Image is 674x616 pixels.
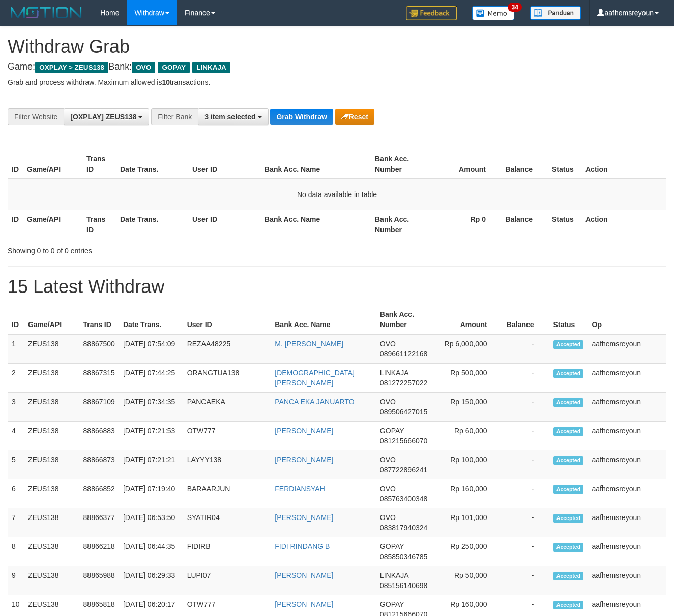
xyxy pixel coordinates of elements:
td: 88867315 [79,364,119,393]
th: Amount [435,305,503,334]
td: 5 [8,450,24,479]
td: ZEUS138 [24,364,79,393]
th: Bank Acc. Name [260,210,371,239]
img: Feedback.jpg [406,6,457,20]
th: Game/API [24,305,79,334]
td: Rp 50,000 [435,566,503,595]
th: Date Trans. [116,210,188,239]
span: Accepted [553,427,584,436]
th: ID [8,150,23,179]
span: Accepted [553,456,584,465]
td: - [503,450,549,479]
span: Accepted [553,485,584,494]
th: Op [588,305,667,334]
img: MOTION_logo.png [8,5,85,20]
th: ID [8,210,23,239]
span: Copy 089661122168 to clipboard [380,350,427,358]
span: Copy 089506427015 to clipboard [380,408,427,416]
span: Copy 085156140698 to clipboard [380,581,427,590]
td: Rp 100,000 [435,450,503,479]
td: 6 [8,479,24,508]
span: OXPLAY > ZEUS138 [35,62,108,73]
th: Date Trans. [119,305,183,334]
span: Copy 085850346785 to clipboard [380,553,427,561]
span: OVO [380,513,396,522]
td: 88866377 [79,508,119,537]
th: Game/API [23,210,82,239]
th: Amount [430,150,501,179]
td: [DATE] 06:29:33 [119,566,183,595]
th: Status [548,150,581,179]
img: panduan.png [530,6,581,20]
span: LINKAJA [380,369,408,377]
h1: 15 Latest Withdraw [8,277,666,297]
span: 34 [508,3,521,12]
span: Accepted [553,601,584,609]
th: User ID [188,150,260,179]
td: ZEUS138 [24,479,79,508]
td: - [503,537,549,566]
div: Showing 0 to 0 of 0 entries [8,242,273,256]
td: aafhemsreyoun [588,537,667,566]
td: [DATE] 07:34:35 [119,393,183,422]
td: [DATE] 07:19:40 [119,479,183,508]
td: [DATE] 06:44:35 [119,537,183,566]
span: LINKAJA [380,571,408,579]
button: Reset [335,109,374,125]
a: FERDIANSYAH [275,484,325,493]
span: Accepted [553,398,584,407]
td: - [503,364,549,393]
td: 4 [8,422,24,450]
a: M. [PERSON_NAME] [275,340,343,348]
td: Rp 60,000 [435,422,503,450]
td: ZEUS138 [24,508,79,537]
span: Accepted [553,369,584,378]
img: Button%20Memo.svg [472,6,515,20]
td: LAYYY138 [183,450,271,479]
a: [PERSON_NAME] [275,600,333,608]
th: Balance [501,210,548,239]
td: REZAA48225 [183,334,271,364]
td: ZEUS138 [24,393,79,422]
span: GOPAY [380,542,404,550]
th: Bank Acc. Number [376,305,435,334]
th: ID [8,305,24,334]
td: ZEUS138 [24,422,79,450]
th: Bank Acc. Name [260,150,371,179]
td: 88866852 [79,479,119,508]
td: ZEUS138 [24,566,79,595]
a: PANCA EKA JANUARTO [275,398,354,406]
td: [DATE] 07:21:53 [119,422,183,450]
td: - [503,566,549,595]
td: FIDIRB [183,537,271,566]
td: - [503,334,549,364]
th: Bank Acc. Name [271,305,376,334]
td: 9 [8,566,24,595]
td: LUPI07 [183,566,271,595]
th: Bank Acc. Number [371,150,430,179]
td: 1 [8,334,24,364]
td: ORANGTUA138 [183,364,271,393]
span: Accepted [553,543,584,552]
td: [DATE] 07:54:09 [119,334,183,364]
td: 3 [8,393,24,422]
td: 7 [8,508,24,537]
button: [OXPLAY] ZEUS138 [64,108,149,125]
td: 88867109 [79,393,119,422]
td: Rp 500,000 [435,364,503,393]
th: Balance [503,305,549,334]
th: Date Trans. [116,150,188,179]
td: 2 [8,364,24,393]
td: 8 [8,537,24,566]
td: Rp 250,000 [435,537,503,566]
th: Bank Acc. Number [371,210,430,239]
td: ZEUS138 [24,450,79,479]
span: [OXPLAY] ZEUS138 [70,113,136,121]
h1: Withdraw Grab [8,37,666,57]
span: OVO [380,398,396,406]
td: 88865988 [79,566,119,595]
td: aafhemsreyoun [588,450,667,479]
td: - [503,393,549,422]
td: aafhemsreyoun [588,364,667,393]
span: OVO [132,62,155,73]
